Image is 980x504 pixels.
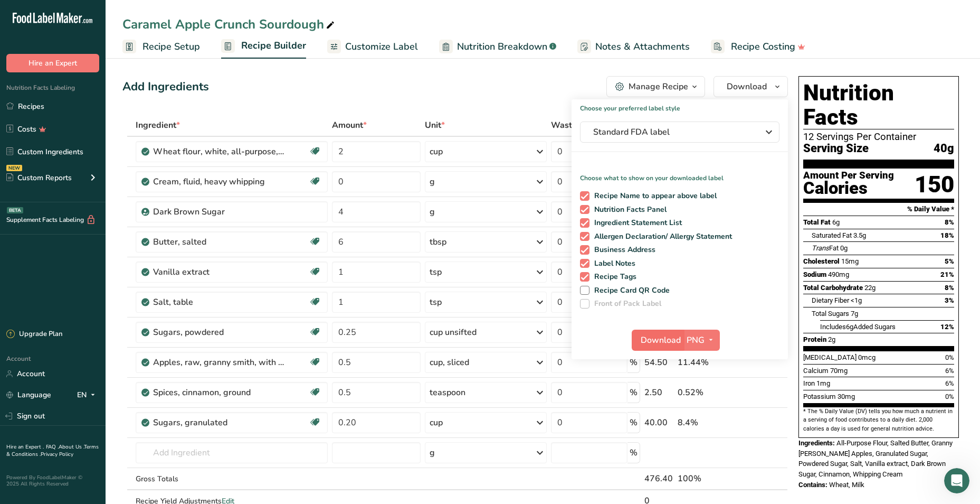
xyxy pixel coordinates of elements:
[77,389,99,402] div: EN
[46,443,59,451] a: FAQ .
[589,286,670,295] span: Recipe Card QR Code
[572,99,788,113] h1: Choose your preferred label style
[153,206,285,218] div: Dark Brown Sugar
[457,40,547,54] span: Nutrition Breakdown
[945,218,954,226] span: 8%
[851,296,862,304] span: <1g
[430,386,465,399] div: teaspoon
[798,481,827,489] span: Contains:
[944,468,969,493] iframe: Intercom live chat
[153,386,285,399] div: Spices, cinnamon, ground
[641,334,681,347] span: Download
[812,244,829,252] i: Trans
[153,175,285,188] div: Cream, fluid, heavy whipping
[572,165,788,183] p: Choose what to show on your downloaded label
[711,35,805,59] a: Recipe Costing
[678,416,738,429] div: 8.4%
[945,367,954,375] span: 6%
[803,218,831,226] span: Total Fat
[644,416,673,429] div: 40.00
[683,330,720,351] button: PNG
[153,236,285,248] div: Butter, salted
[687,334,705,347] span: PNG
[430,175,435,188] div: g
[830,367,848,375] span: 70mg
[846,323,853,331] span: 6g
[678,472,738,485] div: 100%
[345,40,418,54] span: Customize Label
[812,310,849,318] span: Total Sugars
[589,191,717,201] span: Recipe Name to appear above label
[6,443,44,451] a: Hire an Expert .
[59,443,84,451] a: About Us .
[828,270,849,278] span: 490mg
[713,76,788,97] button: Download
[153,416,285,429] div: Sugars, granulated
[430,145,443,158] div: cup
[136,442,328,463] input: Add Ingredient
[6,54,99,72] button: Hire an Expert
[832,218,840,226] span: 6g
[153,145,285,158] div: Wheat flour, white, all-purpose, self-rising, enriched
[589,272,637,282] span: Recipe Tags
[915,171,954,199] div: 150
[430,206,435,218] div: g
[122,35,200,59] a: Recipe Setup
[820,323,896,331] span: Includes Added Sugars
[803,181,894,196] div: Calories
[153,326,285,339] div: Sugars, powdered
[940,270,954,278] span: 21%
[6,443,99,458] a: Terms & Conditions .
[803,257,840,265] span: Cholesterol
[858,353,876,361] span: 0mcg
[153,356,285,369] div: Apples, raw, granny smith, with skin (Includes foods for USDA's Food Distribution Program)
[595,40,690,54] span: Notes & Attachments
[803,203,954,216] section: % Daily Value *
[577,35,690,59] a: Notes & Attachments
[589,205,667,214] span: Nutrition Facts Panel
[6,474,99,487] div: Powered By FoodLabelMaker © 2025 All Rights Reserved
[851,310,858,318] span: 7g
[864,284,876,292] span: 22g
[803,335,826,343] span: Protein
[803,367,829,375] span: Calcium
[803,393,836,400] span: Potassium
[644,356,673,369] div: 54.50
[122,15,337,34] div: Caramel Apple Crunch Sourdough
[803,284,863,292] span: Total Carbohydrate
[6,329,62,340] div: Upgrade Plan
[629,80,688,93] div: Manage Recipe
[945,257,954,265] span: 5%
[551,119,589,132] div: Waste
[812,296,849,304] span: Dietary Fiber
[678,356,738,369] div: 11.44%
[6,386,51,404] a: Language
[803,81,954,129] h1: Nutrition Facts
[142,40,200,54] span: Recipe Setup
[945,296,954,304] span: 3%
[430,356,469,369] div: cup, sliced
[945,284,954,292] span: 8%
[41,451,73,458] a: Privacy Policy
[940,323,954,331] span: 12%
[812,231,852,239] span: Saturated Fat
[798,439,835,447] span: Ingredients:
[803,407,954,433] section: * The % Daily Value (DV) tells you how much a nutrient in a serving of food contributes to a dail...
[332,119,367,132] span: Amount
[430,446,435,459] div: g
[678,386,738,399] div: 0.52%
[241,39,306,53] span: Recipe Builder
[589,232,732,241] span: Allergen Declaration/ Allergy Statement
[153,266,285,278] div: Vanilla extract
[803,379,815,387] span: Iron
[580,122,779,143] button: Standard FDA label
[803,353,857,361] span: [MEDICAL_DATA]
[803,142,869,155] span: Serving Size
[7,207,23,213] div: BETA
[136,119,180,132] span: Ingredient
[841,257,859,265] span: 15mg
[6,172,72,183] div: Custom Reports
[945,379,954,387] span: 6%
[430,266,442,278] div: tsp
[644,472,673,485] div: 476.40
